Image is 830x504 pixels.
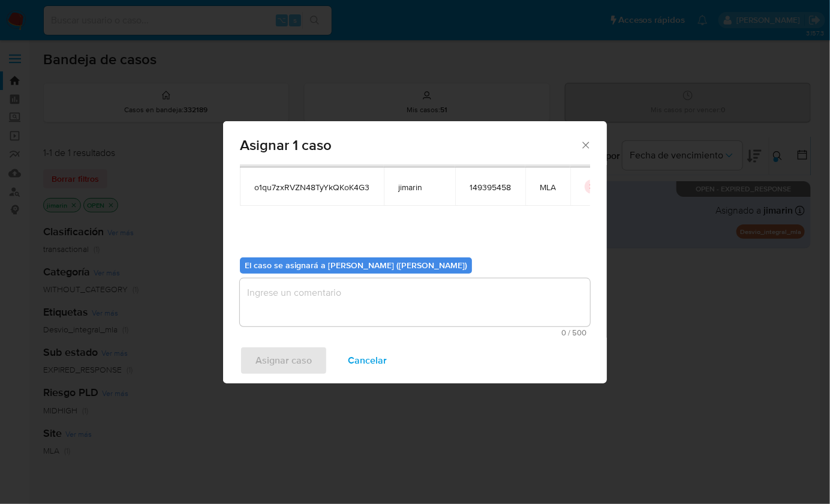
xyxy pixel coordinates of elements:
[398,182,441,193] span: jimarin
[580,139,591,150] button: Cerrar ventana
[540,182,556,193] span: MLA
[223,121,607,383] div: assign-modal
[348,347,387,374] span: Cancelar
[245,259,467,271] b: El caso se asignará a [PERSON_NAME] ([PERSON_NAME])
[243,329,587,337] span: Máximo 500 caracteres
[332,346,402,375] button: Cancelar
[585,179,599,194] button: icon-button
[240,138,580,152] span: Asignar 1 caso
[470,182,511,193] span: 149395458
[254,182,369,193] span: o1qu7zxRVZN48TyYkQKoK4G3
